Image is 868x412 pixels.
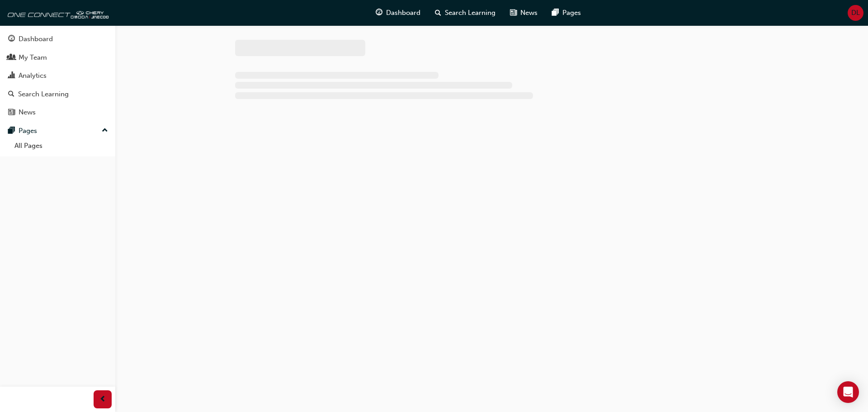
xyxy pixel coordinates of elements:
span: Dashboard [386,8,420,18]
div: Search Learning [18,89,69,99]
a: My Team [4,49,112,66]
span: guage-icon [376,7,382,19]
a: News [4,104,112,121]
img: oneconnect [5,4,108,22]
a: Dashboard [4,31,112,47]
span: people-icon [8,54,15,62]
button: DL [848,5,863,21]
span: Search Learning [445,8,495,18]
div: Dashboard [19,34,53,44]
div: My Team [19,52,47,63]
a: All Pages [11,139,112,153]
span: chart-icon [8,72,15,80]
a: Search Learning [4,86,112,103]
span: News [520,8,538,18]
button: DashboardMy TeamAnalyticsSearch LearningNews [4,29,112,123]
div: Analytics [19,71,47,81]
span: DL [851,8,860,18]
span: up-icon [102,125,108,137]
span: pages-icon [552,7,559,19]
span: guage-icon [8,35,15,43]
div: Open Intercom Messenger [837,381,859,403]
div: Pages [19,126,37,136]
div: News [19,107,36,118]
span: pages-icon [8,127,15,135]
button: Pages [4,123,112,139]
span: Pages [562,8,581,18]
span: news-icon [510,7,517,19]
span: news-icon [8,109,15,117]
a: news-iconNews [503,4,545,22]
a: Analytics [4,67,112,84]
span: search-icon [435,7,441,19]
span: search-icon [8,90,14,99]
span: prev-icon [99,394,106,405]
a: guage-iconDashboard [368,4,428,22]
a: search-iconSearch Learning [428,4,503,22]
a: pages-iconPages [545,4,588,22]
